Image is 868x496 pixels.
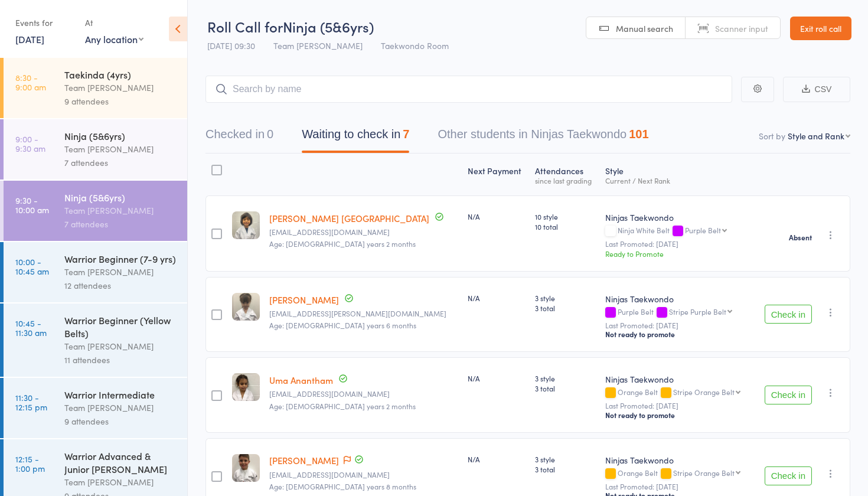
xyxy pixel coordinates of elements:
[403,128,409,141] div: 7
[629,128,648,141] div: 101
[273,40,363,51] span: Team [PERSON_NAME]
[605,211,749,223] div: Ninjas Taekwondo
[232,373,260,401] img: image1726547100.png
[535,221,596,231] span: 10 total
[64,191,177,204] div: Ninja (5&6yrs)
[64,449,177,475] div: Warrior Advanced & Junior [PERSON_NAME]
[605,410,749,420] div: Not ready to promote
[601,159,754,190] div: Style
[468,293,526,303] div: N/A
[64,129,177,142] div: Ninja (5&6yrs)
[64,415,177,428] div: 9 attendees
[269,390,458,398] small: asashindran@gmail.com
[64,314,177,340] div: Warrior Beginner (Yellow Belts)
[4,242,187,302] a: 10:00 -10:45 amWarrior Beginner (7-9 yrs)Team [PERSON_NAME]12 attendees
[535,211,596,221] span: 10 style
[64,156,177,169] div: 7 attendees
[64,279,177,292] div: 12 attendees
[15,13,73,32] div: Events for
[15,257,49,276] time: 10:00 - 10:45 am
[269,481,416,491] span: Age: [DEMOGRAPHIC_DATA] years 8 months
[673,469,735,477] div: Stripe Orange Belt
[269,320,416,330] span: Age: [DEMOGRAPHIC_DATA] years 6 months
[605,402,749,410] small: Last Promoted: [DATE]
[64,252,177,265] div: Warrior Beginner (7-9 yrs)
[15,454,45,473] time: 12:15 - 1:00 pm
[64,475,177,489] div: Team [PERSON_NAME]
[468,454,526,464] div: N/A
[85,13,143,32] div: At
[64,217,177,231] div: 7 attendees
[232,293,260,321] img: image1723242705.png
[783,77,850,102] button: CSV
[765,386,812,404] button: Check in
[15,73,46,92] time: 8:30 - 9:00 am
[269,401,416,411] span: Age: [DEMOGRAPHIC_DATA] years 2 months
[535,464,596,474] span: 3 total
[765,305,812,324] button: Check in
[4,119,187,180] a: 9:00 -9:30 amNinja (5&6yrs)Team [PERSON_NAME]7 attendees
[15,195,49,214] time: 9:30 - 10:00 am
[269,471,458,479] small: amalkhabbaz01@gmail.com
[381,40,449,51] span: Taekwondo Room
[64,68,177,81] div: Taekinda (4yrs)
[205,122,273,153] button: Checked in0
[788,130,844,142] div: Style and Rank
[530,159,601,190] div: Atten­dances
[535,373,596,383] span: 3 style
[64,388,177,401] div: Warrior Intermediate
[4,304,187,377] a: 10:45 -11:30 amWarrior Beginner (Yellow Belts)Team [PERSON_NAME]11 attendees
[616,22,673,34] span: Manual search
[85,32,143,45] div: Any location
[685,226,721,234] div: Purple Belt
[605,293,749,305] div: Ninjas Taekwondo
[605,482,749,491] small: Last Promoted: [DATE]
[438,122,648,153] button: Other students in Ninjas Taekwondo101
[269,228,458,236] small: jaynryde@gmail.com
[790,17,851,40] a: Exit roll call
[535,293,596,303] span: 3 style
[789,233,812,242] strong: Absent
[463,159,530,190] div: Next Payment
[759,130,785,142] label: Sort by
[605,469,749,479] div: Orange Belt
[4,181,187,241] a: 9:30 -10:00 amNinja (5&6yrs)Team [PERSON_NAME]7 attendees
[535,177,596,184] div: since last grading
[269,239,416,249] span: Age: [DEMOGRAPHIC_DATA] years 2 months
[669,308,726,315] div: Stripe Purple Belt
[15,32,44,45] a: [DATE]
[715,22,768,34] span: Scanner input
[269,309,458,318] small: ah.foxwell@gmail.com
[302,122,409,153] button: Waiting to check in7
[283,17,374,36] span: Ninja (5&6yrs)
[535,454,596,464] span: 3 style
[605,373,749,385] div: Ninjas Taekwondo
[64,401,177,415] div: Team [PERSON_NAME]
[15,318,47,337] time: 10:45 - 11:30 am
[605,226,749,236] div: Ninja White Belt
[232,454,260,482] img: image1729293833.png
[605,177,749,184] div: Current / Next Rank
[535,303,596,313] span: 3 total
[605,240,749,248] small: Last Promoted: [DATE]
[605,388,749,398] div: Orange Belt
[269,454,339,466] a: [PERSON_NAME]
[64,340,177,353] div: Team [PERSON_NAME]
[64,142,177,156] div: Team [PERSON_NAME]
[269,293,339,306] a: [PERSON_NAME]
[605,454,749,466] div: Ninjas Taekwondo
[4,58,187,118] a: 8:30 -9:00 amTaekinda (4yrs)Team [PERSON_NAME]9 attendees
[468,373,526,383] div: N/A
[15,393,47,412] time: 11:30 - 12:15 pm
[64,94,177,108] div: 9 attendees
[267,128,273,141] div: 0
[15,134,45,153] time: 9:00 - 9:30 am
[64,353,177,367] div: 11 attendees
[468,211,526,221] div: N/A
[605,308,749,318] div: Purple Belt
[232,211,260,239] img: image1746230177.png
[4,378,187,438] a: 11:30 -12:15 pmWarrior IntermediateTeam [PERSON_NAME]9 attendees
[64,204,177,217] div: Team [PERSON_NAME]
[535,383,596,393] span: 3 total
[207,40,255,51] span: [DATE] 09:30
